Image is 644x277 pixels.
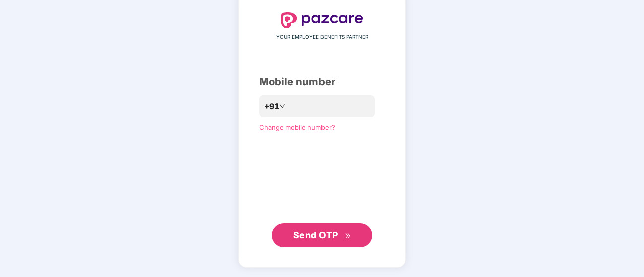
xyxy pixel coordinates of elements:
[281,12,363,28] img: logo
[276,33,368,41] span: YOUR EMPLOYEE BENEFITS PARTNER
[279,103,285,109] span: down
[259,74,385,90] div: Mobile number
[293,230,338,240] span: Send OTP
[259,123,335,131] a: Change mobile number?
[264,100,279,113] span: +91
[272,223,372,247] button: Send OTPdouble-right
[345,233,351,239] span: double-right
